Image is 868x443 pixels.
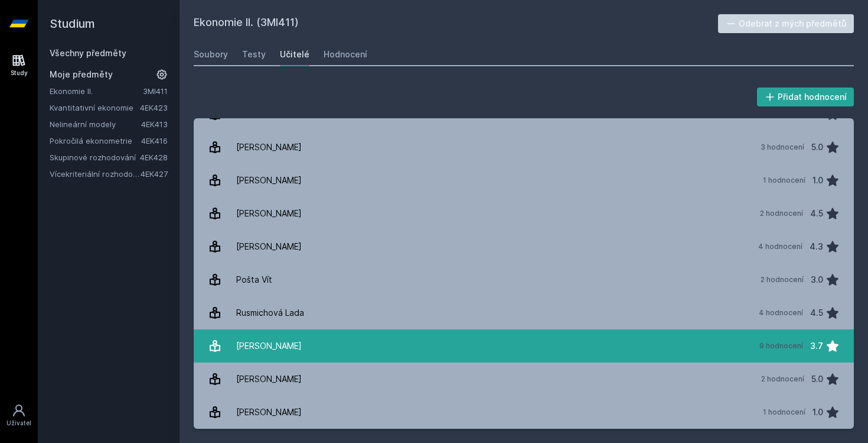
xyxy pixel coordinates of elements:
div: 3.0 [811,268,823,292]
div: 4.3 [810,235,823,258]
div: 4.5 [810,301,823,325]
a: [PERSON_NAME] 2 hodnocení 4.5 [194,197,854,230]
div: [PERSON_NAME] [236,367,302,391]
div: Hodnocení [324,48,367,60]
a: Soubory [194,43,228,66]
div: [PERSON_NAME] [236,202,302,225]
a: Rusmichová Lada 4 hodnocení 4.5 [194,296,854,329]
div: Soubory [194,48,228,60]
a: 4EK427 [141,169,168,179]
button: Odebrat z mých předmětů [718,14,854,33]
a: [PERSON_NAME] 1 hodnocení 1.0 [194,396,854,429]
div: 1 hodnocení [763,408,805,417]
a: [PERSON_NAME] 9 hodnocení 3.7 [194,329,854,363]
div: 1 hodnocení [763,176,805,185]
a: [PERSON_NAME] 3 hodnocení 5.0 [194,131,854,164]
a: Hodnocení [324,43,367,66]
span: Moje předměty [50,69,113,80]
div: 9 hodnocení [759,341,803,351]
div: Rusmichová Lada [236,301,304,325]
div: 3.7 [810,334,823,358]
a: Study [2,47,35,83]
div: 2 hodnocení [761,374,804,384]
h2: Ekonomie II. (3MI411) [194,14,718,33]
div: [PERSON_NAME] [236,235,302,258]
a: Kvantitativní ekonomie [50,102,140,114]
div: [PERSON_NAME] [236,169,302,192]
div: Study [11,69,28,77]
div: [PERSON_NAME] [236,334,302,358]
div: Uživatel [6,419,31,428]
div: 5.0 [811,135,823,159]
a: [PERSON_NAME] 1 hodnocení 1.0 [194,164,854,197]
a: Ekonomie II. [50,85,143,97]
a: Testy [242,43,266,66]
a: Učitelé [280,43,309,66]
div: 2 hodnocení [761,275,804,284]
a: 4EK423 [140,103,168,112]
a: [PERSON_NAME] 4 hodnocení 4.3 [194,230,854,263]
a: Pokročilá ekonometrie [50,135,141,147]
div: 2 hodnocení [760,209,803,218]
div: 1.0 [812,169,823,192]
a: 4EK416 [141,136,168,145]
a: Skupinové rozhodování [50,151,140,163]
a: 4EK413 [141,119,168,129]
div: 4.5 [810,202,823,225]
div: 3 hodnocení [761,143,804,152]
a: 3MI411 [143,86,168,96]
a: [PERSON_NAME] 2 hodnocení 5.0 [194,363,854,396]
div: Učitelé [280,48,309,60]
div: [PERSON_NAME] [236,135,302,159]
div: Testy [242,48,266,60]
div: 4 hodnocení [759,308,803,318]
a: Vícekriteriální rozhodování [50,168,141,180]
a: Uživatel [2,397,35,434]
button: Přidat hodnocení [757,88,854,106]
div: [PERSON_NAME] [236,400,302,424]
a: Všechny předměty [50,48,126,58]
div: 1.0 [812,400,823,424]
div: 4 hodnocení [758,242,802,251]
a: Nelineární modely [50,118,141,130]
div: 5.0 [811,367,823,391]
div: Pošta Vít [236,268,272,292]
a: 4EK428 [140,153,168,162]
a: Pošta Vít 2 hodnocení 3.0 [194,263,854,296]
